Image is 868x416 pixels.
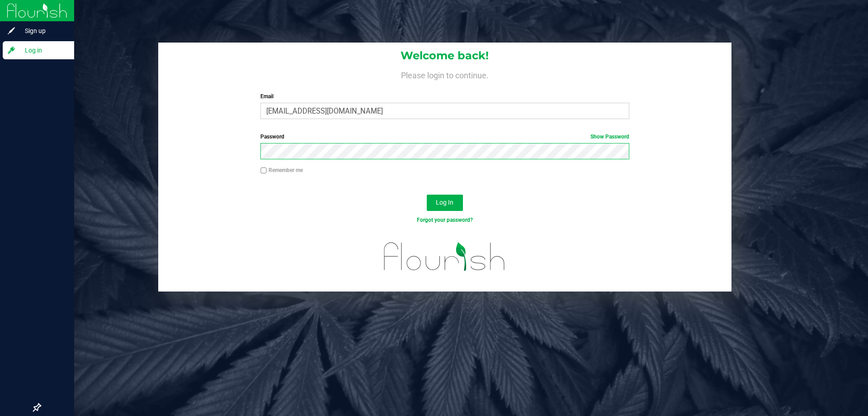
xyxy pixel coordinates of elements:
a: Forgot your password? [417,217,473,223]
inline-svg: Sign up [7,26,16,35]
span: Sign up [16,25,70,36]
span: Log in [16,45,70,56]
span: Password [260,134,284,140]
h4: Please login to continue. [158,69,731,80]
img: flourish_logo.svg [373,234,516,280]
span: Log In [436,199,453,206]
label: Email [260,92,629,100]
input: Remember me [260,167,267,174]
h1: Welcome back! [158,50,731,62]
button: Log In [427,195,463,211]
a: Show Password [590,134,629,140]
inline-svg: Log in [7,46,16,55]
label: Remember me [260,166,303,174]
